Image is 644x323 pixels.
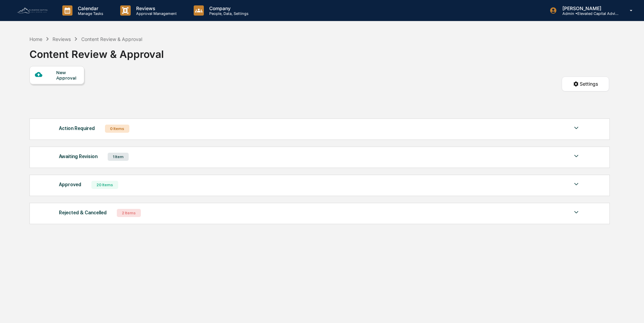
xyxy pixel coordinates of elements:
div: 1 Item [108,153,129,161]
img: caret [572,180,580,188]
div: New Approval [56,70,79,81]
img: caret [572,208,580,216]
div: Content Review & Approval [29,43,164,60]
img: logo [16,7,49,14]
div: Approved [59,180,81,189]
p: Admin • Elevated Capital Advisors [557,11,620,16]
div: Awaiting Revision [59,152,98,161]
div: Rejected & Cancelled [59,208,107,217]
button: Settings [562,77,609,91]
p: Reviews [131,5,180,11]
p: [PERSON_NAME] [557,5,620,11]
p: Calendar [72,5,107,11]
p: People, Data, Settings [204,11,252,16]
div: Home [29,36,42,42]
div: Content Review & Approval [81,36,142,42]
div: 20 Items [91,181,118,189]
div: Action Required [59,124,95,133]
p: Approval Management [131,11,180,16]
div: Reviews [52,36,71,42]
div: 0 Items [105,125,129,133]
img: caret [572,124,580,132]
iframe: Open customer support [622,301,641,319]
p: Company [204,5,252,11]
div: 2 Items [117,209,141,217]
img: caret [572,152,580,160]
p: Manage Tasks [72,11,107,16]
